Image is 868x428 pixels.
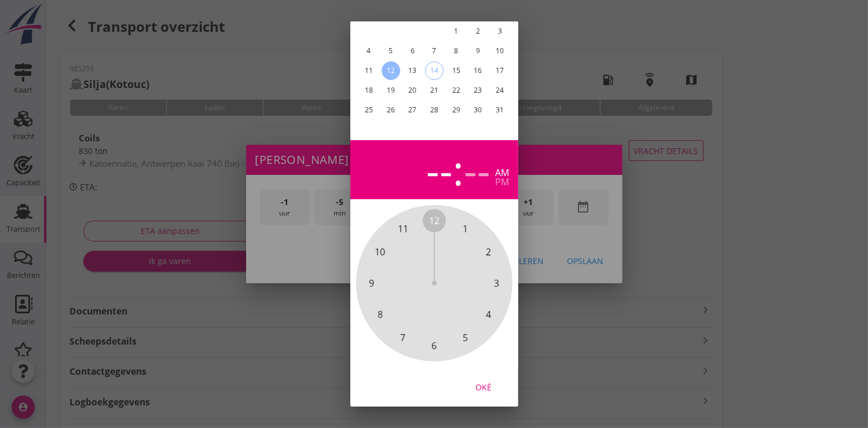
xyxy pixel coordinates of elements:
button: 13 [403,61,422,80]
span: 5 [463,330,468,344]
button: 11 [359,61,378,80]
div: -- [426,149,453,190]
button: 4 [359,42,378,60]
button: 20 [403,81,422,100]
span: 10 [375,245,385,259]
button: 29 [446,101,465,119]
button: 8 [446,42,465,60]
button: 10 [490,42,509,60]
span: 6 [431,339,437,353]
span: 7 [400,330,405,344]
button: 27 [403,101,422,119]
div: pm [495,177,509,186]
button: 22 [446,81,465,100]
div: 14 [425,62,442,79]
button: Oké [458,376,509,397]
button: 28 [424,101,443,119]
button: 5 [381,42,400,60]
span: 4 [486,308,491,321]
div: -- [464,149,490,190]
span: 1 [463,222,468,236]
button: 1 [446,22,465,41]
div: am [495,168,509,177]
span: 9 [369,276,374,290]
span: 8 [377,308,382,321]
button: 16 [468,61,487,80]
button: 15 [446,61,465,80]
button: 3 [490,22,509,41]
button: 14 [424,61,443,80]
button: 26 [381,101,400,119]
button: 30 [468,101,487,119]
div: Oké [467,381,500,393]
span: 12 [429,214,440,228]
button: 17 [490,61,509,80]
button: 31 [490,101,509,119]
button: 18 [359,81,378,100]
button: 21 [424,81,443,100]
span: : [453,149,464,190]
button: 2 [468,22,487,41]
button: 24 [490,81,509,100]
button: 12 [381,61,400,80]
span: 3 [494,276,499,290]
button: 19 [381,81,400,100]
span: 2 [486,245,491,259]
button: 9 [468,42,487,60]
button: 25 [359,101,378,119]
button: 23 [468,81,487,100]
button: 7 [424,42,443,60]
button: 6 [403,42,422,60]
span: 11 [398,222,408,236]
